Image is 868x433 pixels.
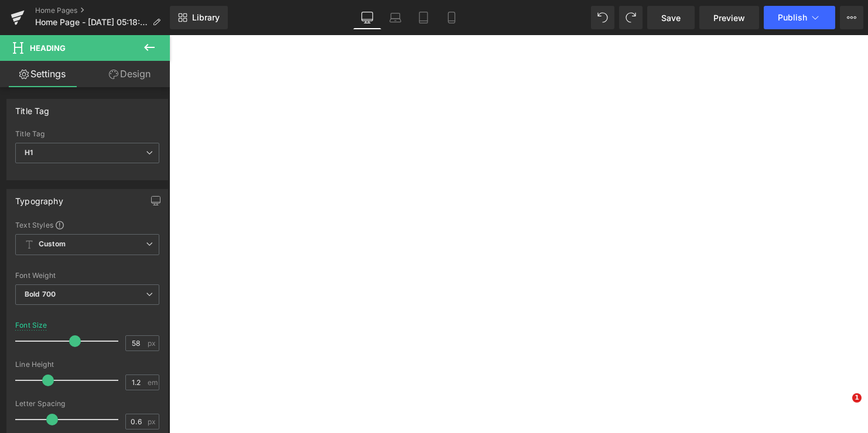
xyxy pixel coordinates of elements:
[353,6,381,29] a: Desktop
[852,393,862,403] span: 1
[148,379,158,386] span: em
[619,6,643,29] button: Redo
[30,43,66,53] span: Heading
[840,6,863,29] button: More
[15,321,47,329] div: Font Size
[778,13,807,22] span: Publish
[15,190,63,206] div: Typography
[15,272,159,280] div: Font Weight
[35,6,170,15] a: Home Pages
[591,6,614,29] button: Undo
[25,290,56,298] b: Bold 700
[25,148,33,157] b: H1
[15,99,50,116] div: Title Tag
[15,220,159,229] div: Text Styles
[828,393,856,421] iframe: Intercom live chat
[15,130,159,138] div: Title Tag
[35,18,148,27] span: Home Page - [DATE] 05:18:21
[148,418,158,425] span: px
[15,400,159,408] div: Letter Spacing
[438,6,466,29] a: Mobile
[764,6,835,29] button: Publish
[87,61,172,87] a: Design
[409,6,438,29] a: Tablet
[39,239,66,249] b: Custom
[15,360,159,369] div: Line Height
[170,6,228,29] a: New Library
[713,12,745,24] span: Preview
[661,12,681,24] span: Save
[148,339,158,347] span: px
[381,6,409,29] a: Laptop
[192,12,220,23] span: Library
[699,6,759,29] a: Preview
